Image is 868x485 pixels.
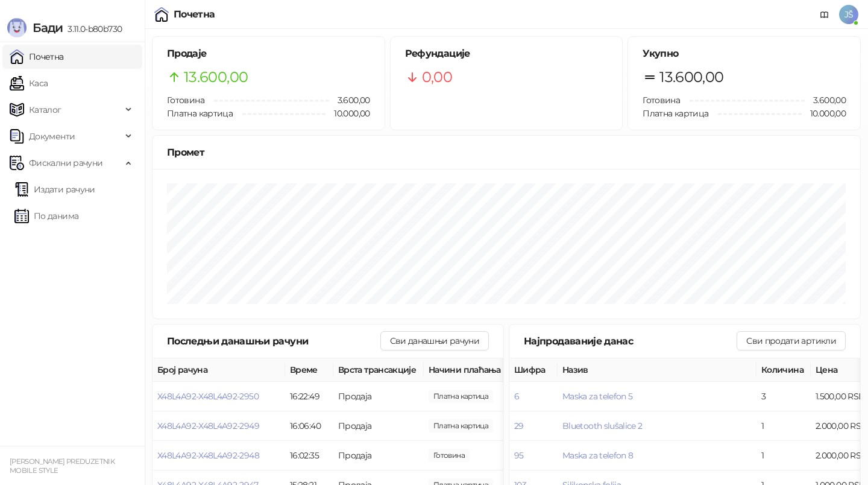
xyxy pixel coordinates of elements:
[405,46,608,61] h5: Рефундације
[167,108,233,119] span: Платна картица
[424,358,544,382] th: Начини плаћања
[514,420,524,431] button: 29
[380,331,489,350] button: Сви данашњи рачуни
[333,411,424,441] td: Продаја
[333,441,424,471] td: Продаја
[643,95,680,106] span: Готовина
[14,204,78,228] a: По данима
[805,94,846,107] span: 3.600,00
[333,382,424,411] td: Продаја
[29,151,102,175] span: Фискални рачуни
[643,108,708,119] span: Платна картица
[10,45,64,69] a: Почетна
[524,334,737,349] div: Најпродаваније данас
[153,358,285,382] th: Број рачуна
[184,66,248,89] span: 13.600,00
[429,390,493,403] span: 3.500,00
[756,358,811,382] th: Количина
[514,450,524,461] button: 95
[63,24,122,34] span: 3.11.0-b80b730
[325,107,370,120] span: 10.000,00
[514,391,519,402] button: 6
[802,107,846,120] span: 10.000,00
[33,21,63,35] span: Бади
[429,419,493,433] span: 2.000,00
[429,449,470,462] span: 800,00
[285,411,333,441] td: 16:06:40
[558,358,756,382] th: Назив
[839,5,858,24] span: JŠ
[10,457,115,475] small: [PERSON_NAME] PREDUZETNIK MOBILE STYLE
[14,177,95,201] a: Издати рачуни
[167,95,204,106] span: Готовина
[7,18,27,37] img: Logo
[174,10,215,19] div: Почетна
[167,46,370,61] h5: Продаје
[333,358,424,382] th: Врста трансакције
[643,46,846,61] h5: Укупно
[659,66,723,89] span: 13.600,00
[167,145,846,160] div: Промет
[562,391,632,402] button: Maska za telefon 5
[756,411,811,441] td: 1
[562,420,643,431] button: Bluetooth slušalice 2
[29,98,61,122] span: Каталог
[562,450,633,461] button: Maska za telefon 8
[157,391,259,402] button: X48L4A92-X48L4A92-2950
[756,382,811,411] td: 3
[29,124,75,148] span: Документи
[285,382,333,411] td: 16:22:49
[509,358,558,382] th: Шифра
[737,331,846,350] button: Сви продати артикли
[157,450,259,461] button: X48L4A92-X48L4A92-2948
[285,441,333,471] td: 16:02:35
[167,334,380,349] div: Последњи данашњи рачуни
[157,420,259,431] button: X48L4A92-X48L4A92-2949
[10,71,48,95] a: Каса
[329,94,370,107] span: 3.600,00
[756,441,811,471] td: 1
[422,66,452,89] span: 0,00
[285,358,333,382] th: Време
[815,5,834,24] a: Документација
